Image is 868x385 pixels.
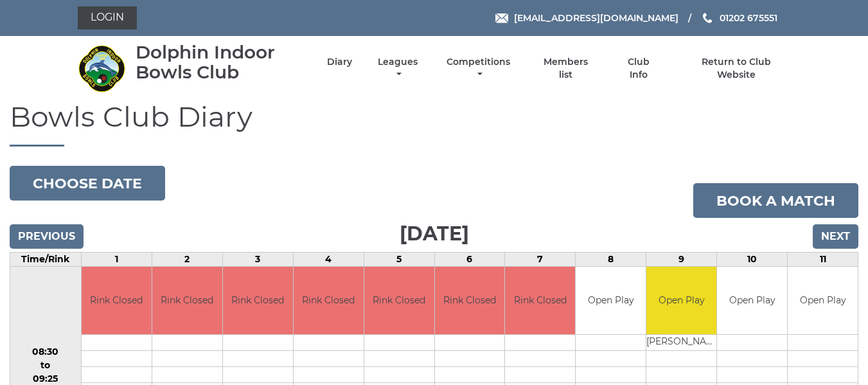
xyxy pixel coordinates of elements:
[514,12,678,24] span: [EMAIL_ADDRESS][DOMAIN_NAME]
[223,267,293,334] td: Rink Closed
[78,44,126,93] img: Dolphin Indoor Bowls Club
[10,224,84,249] input: Previous
[78,6,137,30] a: Login
[152,267,222,334] td: Rink Closed
[294,267,364,334] td: Rink Closed
[505,267,575,334] td: Rink Closed
[495,13,508,23] img: Email
[720,12,777,24] span: 01202 675551
[682,56,790,81] a: Return to Club Website
[10,101,858,147] h1: Bowls Club Diary
[536,56,595,81] a: Members list
[327,56,352,68] a: Diary
[435,267,505,334] td: Rink Closed
[693,183,858,218] a: Book a match
[136,42,305,82] div: Dolphin Indoor Bowls Club
[576,267,646,334] td: Open Play
[813,224,858,249] input: Next
[293,253,364,267] td: 4
[10,166,165,201] button: Choose date
[81,253,152,267] td: 1
[646,253,717,267] td: 9
[788,253,858,267] td: 11
[701,11,777,25] a: Phone us 01202 675551
[505,253,576,267] td: 7
[152,253,222,267] td: 2
[576,253,646,267] td: 8
[82,267,152,334] td: Rink Closed
[618,56,660,81] a: Club Info
[788,267,858,334] td: Open Play
[703,13,712,23] img: Phone us
[375,56,421,81] a: Leagues
[10,253,82,267] td: Time/Rink
[434,253,505,267] td: 6
[364,267,434,334] td: Rink Closed
[444,56,514,81] a: Competitions
[717,253,788,267] td: 10
[364,253,434,267] td: 5
[717,267,787,334] td: Open Play
[495,11,678,25] a: Email [EMAIL_ADDRESS][DOMAIN_NAME]
[646,334,716,350] td: [PERSON_NAME]
[646,267,716,334] td: Open Play
[222,253,293,267] td: 3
